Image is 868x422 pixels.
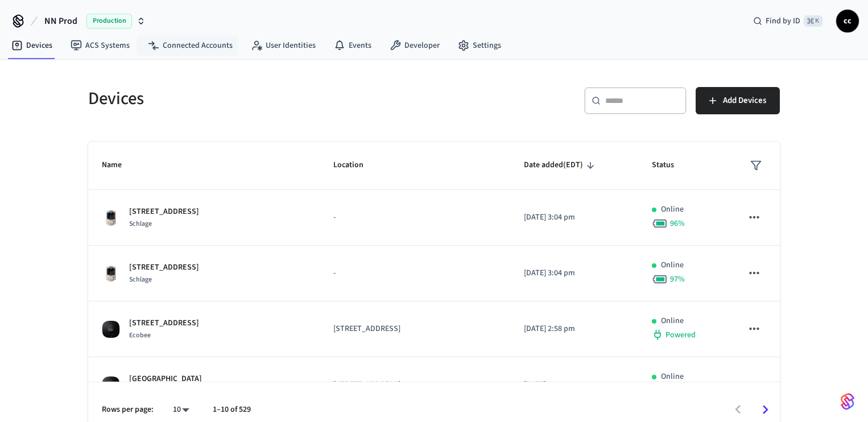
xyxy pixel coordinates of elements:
button: Add Devices [696,87,780,114]
a: Events [325,35,381,56]
p: 1–10 of 529 [213,404,251,416]
span: NN Prod [44,14,77,28]
img: Schlage Sense Smart Deadbolt with Camelot Trim, Front [102,264,120,283]
span: Production [86,14,132,28]
span: Name [102,156,137,174]
p: Online [661,204,684,216]
p: - [333,212,497,224]
span: Powered [666,329,696,341]
p: Online [661,259,684,271]
a: User Identities [242,35,325,56]
button: cc [836,10,859,32]
a: Devices [2,35,61,56]
div: 10 [167,402,195,418]
span: Schlage [129,275,152,284]
img: ecobee_lite_3 [102,320,120,338]
p: [STREET_ADDRESS] [129,317,199,329]
h5: Devices [88,87,427,110]
p: [DATE] 3:04 pm [524,212,625,224]
span: Status [652,156,689,174]
a: Settings [449,35,510,56]
a: Connected Accounts [139,35,242,56]
span: Find by ID [766,15,800,27]
span: Date added(EDT) [524,156,598,174]
span: cc [837,11,858,31]
span: Schlage [129,219,152,229]
p: [STREET_ADDRESS] [333,379,497,391]
p: [STREET_ADDRESS] [129,262,199,274]
p: - [333,267,497,279]
a: Developer [381,35,449,56]
div: Find by ID⌘ K [744,11,832,31]
img: ecobee_lite_3 [102,376,120,394]
p: [DATE] 2:58 pm [524,323,625,335]
span: 97 % [670,274,685,285]
span: Ecobee [129,330,151,340]
img: Schlage Sense Smart Deadbolt with Camelot Trim, Front [102,209,120,227]
span: ⌘ K [804,15,822,27]
a: ACS Systems [61,35,139,56]
p: [STREET_ADDRESS] [129,206,199,218]
span: Location [333,156,378,174]
span: 96 % [670,218,685,229]
p: Online [661,315,684,327]
p: [DATE] 2:58 pm [524,379,625,391]
p: [DATE] 3:04 pm [524,267,625,279]
p: [STREET_ADDRESS] [333,323,497,335]
p: Online [661,371,684,383]
p: [GEOGRAPHIC_DATA] [129,373,202,385]
p: Rows per page: [102,404,154,416]
span: Add Devices [723,93,766,108]
img: SeamLogoGradient.69752ec5.svg [841,392,854,411]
